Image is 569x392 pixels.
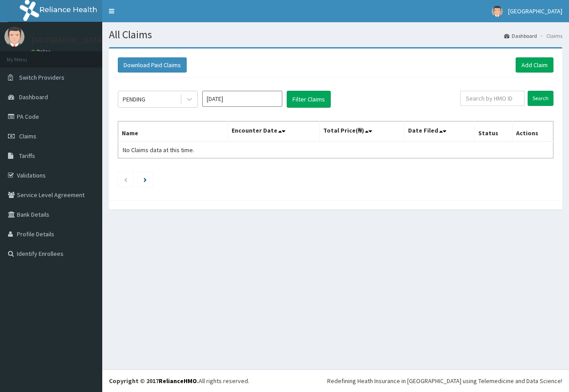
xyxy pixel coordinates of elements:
span: Switch Providers [19,73,64,81]
th: Total Price(₦) [319,121,404,142]
div: Redefining Heath Insurance in [GEOGRAPHIC_DATA] using Telemedicine and Data Science! [327,376,562,385]
a: Dashboard [504,32,537,40]
strong: Copyright © 2017 . [109,377,199,385]
img: User Image [492,6,503,17]
a: Previous page [124,175,128,183]
li: Claims [538,32,562,40]
span: Claims [19,132,36,140]
a: Online [31,48,52,55]
button: Filter Claims [287,91,331,108]
input: Select Month and Year [202,91,282,107]
footer: All rights reserved. [102,369,569,392]
span: [GEOGRAPHIC_DATA] [508,7,562,15]
p: [GEOGRAPHIC_DATA] [31,36,104,44]
th: Actions [512,121,553,142]
th: Name [118,121,228,142]
input: Search by HMO ID [460,91,525,106]
th: Encounter Date [228,121,319,142]
input: Search [528,91,553,106]
span: No Claims data at this time. [123,146,194,154]
span: Tariffs [19,152,35,160]
th: Status [474,121,512,142]
a: Add Claim [516,57,553,73]
a: RelianceHMO [159,377,197,385]
span: Dashboard [19,93,48,101]
th: Date Filed [404,121,474,142]
button: Download Paid Claims [118,57,187,73]
div: PENDING [123,95,145,104]
img: User Image [4,27,24,47]
a: Next page [144,175,147,183]
h1: All Claims [109,29,562,40]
